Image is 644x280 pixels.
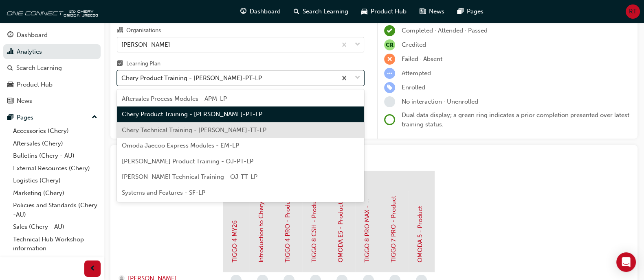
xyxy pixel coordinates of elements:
[122,142,239,149] span: Omoda Jaecoo Express Modules - EM-LP
[7,98,13,105] span: news-icon
[3,61,101,76] a: Search Learning
[371,7,407,16] span: Product Hub
[7,65,13,72] span: search-icon
[384,82,395,93] span: learningRecordVerb_ENROLL-icon
[355,73,360,83] span: down-icon
[16,63,62,73] div: Search Learning
[17,96,32,106] div: News
[303,7,348,16] span: Search Learning
[122,189,205,196] span: Systems and Features - SF-LP
[7,48,13,56] span: chart-icon
[451,3,490,20] a: pages-iconPages
[363,181,371,263] a: TIGGO 8 PRO MAX - Product
[626,4,640,19] button: RT
[457,7,464,17] span: pages-icon
[402,41,426,48] span: Credited
[384,25,395,36] span: learningRecordVerb_COMPLETE-icon
[402,84,425,91] span: Enrolled
[402,111,629,128] span: Dual data display; a green ring indicates a prior completion presented over latest training status.
[7,114,13,122] span: pages-icon
[284,195,291,263] a: TIGGO 4 PRO - Product
[250,7,281,16] span: Dashboard
[384,68,395,79] span: learningRecordVerb_ATTEMPT-icon
[337,202,344,263] a: OMODA E5 - Product
[10,125,101,137] a: Accessories (Chery)
[629,7,637,16] span: RT
[10,137,101,150] a: Aftersales (Chery)
[3,110,101,125] button: Pages
[355,39,360,50] span: down-icon
[17,80,53,89] div: Product Hub
[10,162,101,175] a: External Resources (Chery)
[384,96,395,107] span: learningRecordVerb_NONE-icon
[17,113,33,122] div: Pages
[121,74,262,83] div: Chery Product Training - [PERSON_NAME]-PT-LP
[3,28,101,43] a: Dashboard
[257,202,265,263] a: Introduction to Chery
[231,220,238,263] a: TIGGO 4 MY26
[287,3,355,20] a: search-iconSearch Learning
[10,174,101,187] a: Logistics (Chery)
[234,3,287,20] a: guage-iconDashboard
[355,3,413,20] a: car-iconProduct Hub
[3,44,101,59] a: Analytics
[361,7,367,17] span: car-icon
[402,98,478,105] span: No interaction · Unenrolled
[4,3,98,20] img: oneconnect
[122,111,262,118] span: Chery Product Training - [PERSON_NAME]-PT-LP
[240,7,246,17] span: guage-icon
[10,150,101,162] a: Bulletins (Chery - AU)
[10,233,101,255] a: Technical Hub Workshop information
[10,187,101,200] a: Marketing (Chery)
[92,112,97,123] span: up-icon
[121,40,170,49] div: [PERSON_NAME]
[7,81,13,89] span: car-icon
[122,95,227,102] span: Aftersales Process Modules - APM-LP
[10,255,101,267] a: User changes
[429,7,444,16] span: News
[616,252,636,272] div: Open Intercom Messenger
[17,30,48,40] div: Dashboard
[122,126,266,134] span: Chery Technical Training - [PERSON_NAME]-TT-LP
[117,27,123,34] span: organisation-icon
[3,77,101,92] a: Product Hub
[402,69,431,77] span: Attempted
[122,173,257,180] span: [PERSON_NAME] Technical Training - OJ-TT-LP
[10,221,101,233] a: Sales (Chery - AU)
[467,7,484,16] span: Pages
[310,196,318,263] a: TIGGO 8 CSH - Product
[413,3,451,20] a: news-iconNews
[420,7,426,17] span: news-icon
[416,206,424,263] a: OMODA 5 - Product
[90,264,96,274] span: prev-icon
[384,39,395,50] span: null-icon
[294,7,299,17] span: search-icon
[3,93,101,109] a: News
[117,61,123,68] span: learningplan-icon
[7,32,13,39] span: guage-icon
[122,158,253,165] span: [PERSON_NAME] Product Training - OJ-PT-LP
[10,199,101,221] a: Policies and Standards (Chery -AU)
[126,26,161,35] div: Organisations
[126,60,160,68] div: Learning Plan
[390,196,397,263] a: TIGGO 7 PRO - Product
[3,26,101,110] button: DashboardAnalyticsSearch LearningProduct HubNews
[402,27,488,34] span: Completed · Attended · Passed
[402,55,442,63] span: Failed · Absent
[384,54,395,65] span: learningRecordVerb_FAIL-icon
